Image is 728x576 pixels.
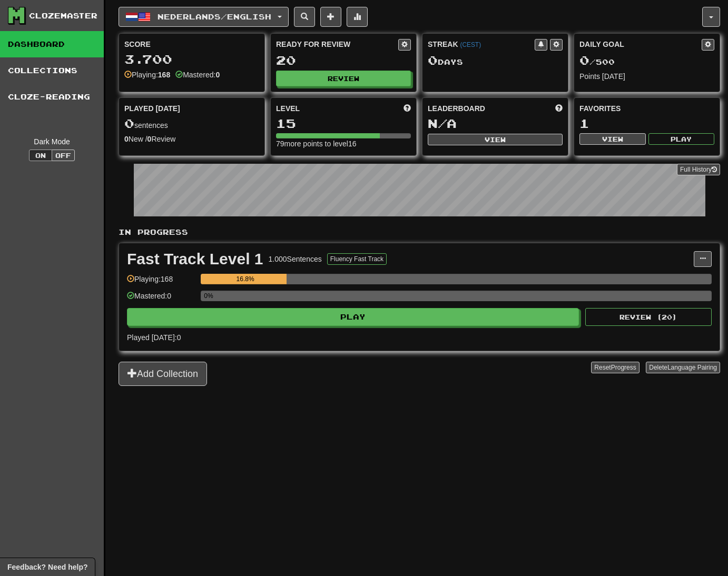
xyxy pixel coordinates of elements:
button: Fluency Fast Track [327,253,387,265]
div: Daily Goal [579,39,702,51]
span: Open feedback widget [7,562,87,572]
p: In Progress [119,227,720,237]
span: N/A [428,116,457,131]
div: Fast Track Level 1 [127,251,263,267]
button: View [428,134,563,145]
button: Review [276,71,411,86]
strong: 168 [158,71,170,79]
a: Full History [677,164,720,175]
button: More stats [347,7,368,27]
button: Search sentences [294,7,315,27]
div: Points [DATE] [579,71,714,82]
div: Playing: 168 [127,274,195,291]
div: 3.700 [124,53,259,66]
div: sentences [124,117,259,131]
div: Mastered: 0 [127,291,195,308]
span: Played [DATE] [124,103,180,114]
div: 79 more points to level 16 [276,138,411,149]
div: Mastered: [175,69,220,80]
div: Ready for Review [276,39,398,49]
span: Language Pairing [667,364,717,371]
a: (CEST) [460,41,481,48]
div: Score [124,39,259,49]
span: Played [DATE]: 0 [127,333,181,342]
button: Off [52,150,75,161]
button: Review (20) [585,308,712,326]
div: Clozemaster [29,11,97,21]
div: Day s [428,54,563,67]
button: Play [127,308,579,326]
button: Play [648,133,715,145]
span: 0 [124,116,134,131]
span: 0 [579,53,589,67]
button: Add Collection [119,362,207,386]
div: 15 [276,117,411,130]
div: Dark Mode [8,136,96,147]
span: 0 [428,53,438,67]
button: View [579,133,646,145]
span: Progress [611,364,636,371]
strong: 0 [147,135,152,143]
div: 1.000 Sentences [269,254,322,264]
strong: 0 [215,71,220,79]
span: Leaderboard [428,103,485,114]
button: ResetProgress [591,362,639,373]
span: Score more points to level up [404,103,411,114]
div: New / Review [124,134,259,144]
strong: 0 [124,135,129,143]
span: / 500 [579,57,615,66]
div: Favorites [579,103,714,114]
span: Level [276,103,300,114]
div: Playing: [124,69,170,80]
div: 20 [276,54,411,67]
span: Nederlands / English [158,12,271,21]
div: Streak [428,39,535,49]
span: This week in points, UTC [555,103,563,114]
div: 1 [579,117,714,130]
button: Nederlands/English [119,7,289,27]
div: 16.8% [204,274,287,284]
button: On [29,150,52,161]
button: DeleteLanguage Pairing [646,362,720,373]
button: Add sentence to collection [320,7,341,27]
